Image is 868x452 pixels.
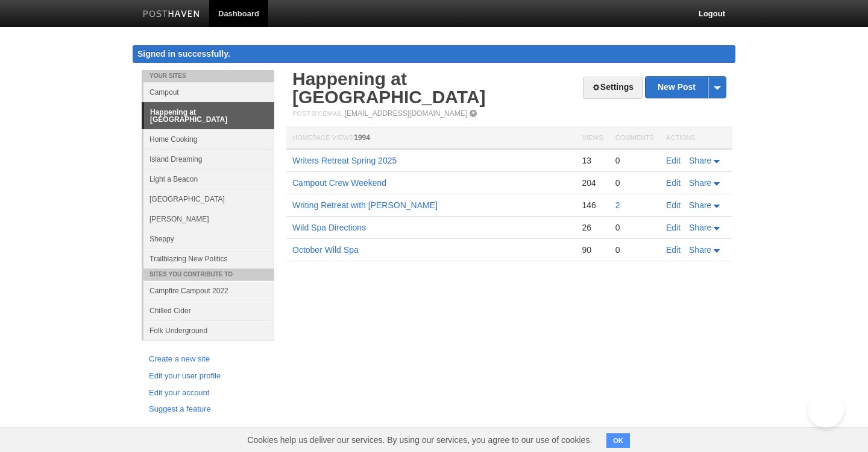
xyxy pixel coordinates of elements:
span: Share [689,200,711,210]
a: Edit [666,156,681,165]
a: Edit your user profile [149,370,267,383]
div: 0 [615,244,654,255]
span: Share [689,223,711,232]
a: Campfire Campout 2022 [143,281,274,301]
a: New Post [646,77,726,98]
a: Wild Spa Directions [292,223,366,232]
a: Create a new site [149,353,267,366]
span: Share [689,245,711,255]
a: Light a Beacon [143,169,274,189]
th: Views [576,127,609,150]
a: Happening at [GEOGRAPHIC_DATA] [292,69,486,107]
a: [PERSON_NAME] [143,209,274,229]
a: 2 [615,200,620,210]
div: 204 [582,177,603,188]
a: Edit [666,245,681,255]
a: Trailblazing New Politics [143,249,274,269]
a: Chilled Cider [143,301,274,320]
a: Edit [666,223,681,232]
a: Edit your account [149,387,267,399]
a: Campout [143,82,274,102]
a: Island Dreaming [143,149,274,169]
a: October Wild Spa [292,245,359,255]
img: Posthaven-bar [143,10,200,19]
li: Sites You Contribute To [142,269,274,281]
div: 0 [615,177,654,188]
div: 13 [582,155,603,166]
a: Happening at [GEOGRAPHIC_DATA] [144,103,274,129]
div: 90 [582,244,603,255]
a: Suggest a feature [149,403,267,416]
a: [GEOGRAPHIC_DATA] [143,189,274,209]
div: 0 [615,155,654,166]
div: Signed in successfully. [133,45,735,63]
a: Home Cooking [143,129,274,149]
a: Writing Retreat with [PERSON_NAME] [292,200,438,210]
a: Edit [666,200,681,210]
span: Post by Email [292,110,342,117]
a: [EMAIL_ADDRESS][DOMAIN_NAME] [345,109,467,118]
a: Sheppy [143,229,274,249]
a: Edit [666,178,681,188]
th: Homepage Views [286,127,576,150]
a: Settings [583,77,643,99]
a: Folk Underground [143,320,274,340]
th: Actions [660,127,732,150]
div: 0 [615,222,654,233]
a: Writers Retreat Spring 2025 [292,156,397,165]
th: Comments [609,127,660,150]
iframe: Help Scout Beacon - Open [808,392,844,428]
div: 146 [582,200,603,211]
button: OK [606,433,630,448]
span: Share [689,156,711,165]
li: Your Sites [142,70,274,82]
span: Cookies help us deliver our services. By using our services, you agree to our use of cookies. [235,428,604,452]
a: Campout Crew Weekend [292,178,386,188]
span: 1994 [354,133,370,142]
div: 26 [582,222,603,233]
span: Share [689,178,711,188]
